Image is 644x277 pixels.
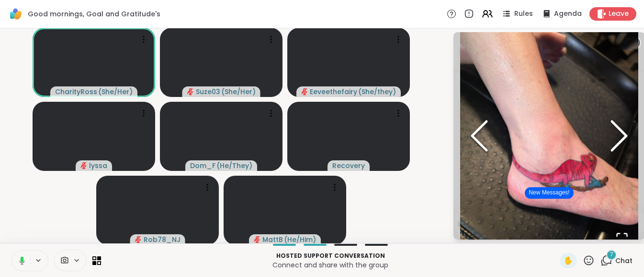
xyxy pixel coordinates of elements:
button: New Messages! [525,187,573,199]
span: ( He/They ) [216,161,252,170]
p: Hosted support conversation [107,252,554,260]
span: Recovery [332,161,365,170]
span: Chat [615,256,633,265]
p: Connect and share with the group [107,260,554,270]
span: audio-muted [80,162,87,169]
span: 7 [610,251,613,259]
span: MattB [262,235,283,244]
span: Agenda [554,9,582,19]
span: CharityRoss [55,87,97,96]
span: Leave [609,9,629,19]
span: Rules [514,9,533,19]
span: ( She/Her ) [221,87,256,96]
span: ( She/they ) [358,87,396,96]
span: Dom_F [190,161,215,170]
span: audio-muted [187,88,194,95]
span: audio-muted [254,236,260,243]
span: Good mornings, Goal and Gratitude's [28,9,160,19]
span: Rob78_NJ [144,235,181,244]
span: ( She/Her ) [98,87,133,96]
span: audio-muted [301,88,308,95]
span: Suze03 [196,87,220,96]
img: ShareWell Logomark [8,6,24,22]
span: ✋ [564,255,573,266]
span: audio-muted [135,236,142,243]
span: Eeveethefairy [310,87,357,96]
span: ( He/Him ) [284,235,316,244]
span: lyssa [89,161,107,170]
